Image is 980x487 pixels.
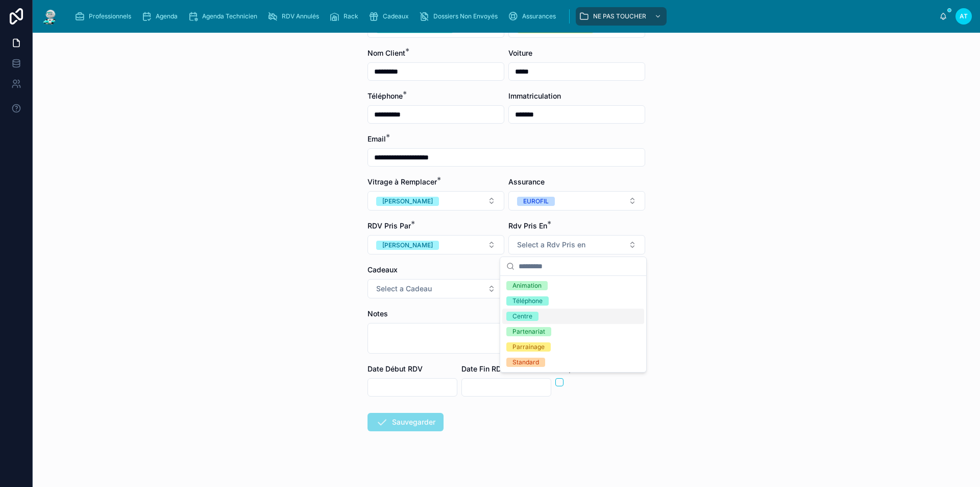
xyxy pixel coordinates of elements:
span: Assurance [508,177,545,186]
button: Select Button [508,235,645,254]
span: Téléphone [367,91,403,100]
a: RDV Annulés [264,7,326,26]
span: Nom Client [367,49,405,57]
span: Dossiers Non Envoyés [433,12,498,20]
a: Agenda Technicien [185,7,264,26]
div: Standard [512,358,539,367]
span: Agenda Technicien [202,12,257,20]
span: Professionnels [89,12,131,20]
div: Téléphone [512,296,543,306]
a: NE PAS TOUCHER [576,7,667,26]
div: Parrainage [512,342,545,352]
div: [PERSON_NAME] [382,197,433,206]
span: Notes [367,309,388,318]
button: Select Button [508,191,645,211]
a: Assurances [505,7,563,26]
span: Email [367,134,386,143]
a: Cadeaux [365,7,416,26]
button: Select Button [367,235,504,254]
a: Agenda [138,7,185,26]
div: [PERSON_NAME] [382,241,433,250]
div: EUROFIL [523,197,549,206]
span: Cadeaux [383,12,409,20]
img: App logo [41,8,59,25]
span: Cadeaux [367,265,398,274]
div: Animation [512,281,542,290]
span: Select a Cadeau [376,284,432,294]
button: Select Button [367,279,504,298]
span: Date Fin RDV [461,364,506,373]
span: Select a Rdv Pris en [517,240,585,250]
span: RDV Annulés [282,12,319,20]
a: Professionnels [71,7,138,26]
span: AT [960,12,968,20]
button: Select Button [367,191,504,211]
a: Rack [326,7,365,26]
span: Vitrage à Remplacer [367,177,437,186]
span: Agenda [156,12,178,20]
span: Rack [344,12,358,20]
span: Rdv Pris En [508,221,547,230]
div: scrollable content [67,5,939,28]
div: Centre [512,312,532,321]
span: NE PAS TOUCHER [593,12,646,20]
span: Immatriculation [508,91,561,100]
div: Suggestions [500,276,646,372]
span: RDV Pris Par [367,221,411,230]
span: Date Début RDV [367,364,423,373]
span: Assurances [522,12,556,20]
div: Partenariat [512,327,545,336]
span: Voiture [508,49,532,57]
a: Dossiers Non Envoyés [416,7,505,26]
